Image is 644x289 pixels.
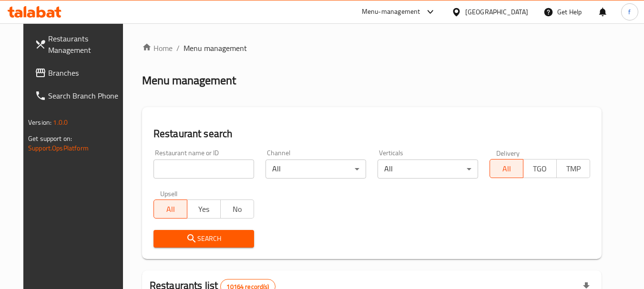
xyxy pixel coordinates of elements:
[53,116,68,129] span: 1.0.0
[27,61,131,84] a: Branches
[490,159,523,178] button: All
[48,33,123,56] span: Restaurants Management
[28,132,72,145] span: Get support on:
[142,42,602,54] nav: breadcrumb
[561,162,586,176] span: TMP
[184,42,247,54] span: Menu management
[465,7,528,17] div: [GEOGRAPHIC_DATA]
[161,233,246,245] span: Search
[160,190,178,197] label: Upsell
[225,202,250,216] span: No
[142,73,236,88] h2: Menu management
[496,149,520,156] label: Delivery
[527,162,553,176] span: TGO
[153,199,187,219] button: All
[28,116,51,129] span: Version:
[220,199,254,219] button: No
[191,202,217,216] span: Yes
[494,162,520,176] span: All
[266,159,366,179] div: All
[28,142,89,154] a: Support.OpsPlatform
[158,202,184,216] span: All
[523,159,557,178] button: TGO
[27,84,131,107] a: Search Branch Phone
[153,127,590,141] h2: Restaurant search
[48,90,123,101] span: Search Branch Phone
[27,27,131,61] a: Restaurants Management
[153,230,254,248] button: Search
[362,6,420,18] div: Menu-management
[628,7,631,17] span: f
[556,159,590,178] button: TMP
[187,199,221,219] button: Yes
[153,159,254,179] input: Search for restaurant name or ID..
[176,42,180,54] li: /
[48,67,123,79] span: Branches
[142,42,173,54] a: Home
[378,159,478,179] div: All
